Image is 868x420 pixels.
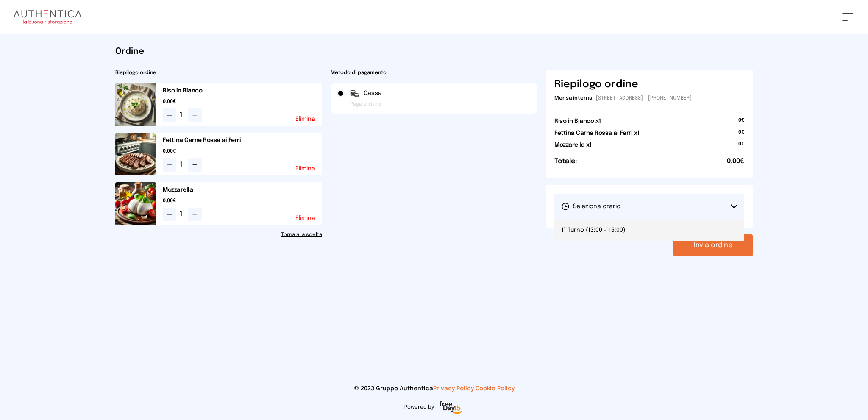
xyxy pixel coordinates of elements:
[561,202,620,211] span: Seleziona orario
[14,384,854,393] p: © 2023 Gruppo Authentica
[404,404,434,411] span: Powered by
[554,194,744,219] button: Seleziona orario
[673,234,753,256] button: Invia ordine
[437,400,464,417] img: logo-freeday.3e08031.png
[561,226,625,234] span: 1° Turno (13:00 - 15:00)
[476,386,515,392] a: Cookie Policy
[433,386,474,392] a: Privacy Policy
